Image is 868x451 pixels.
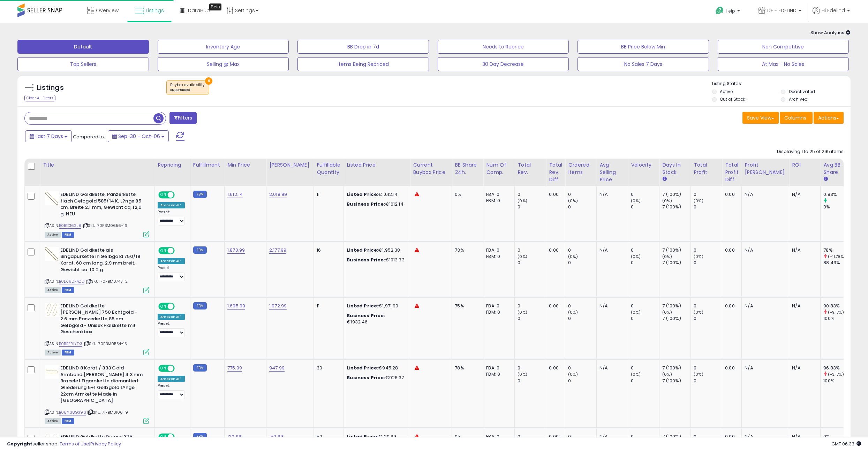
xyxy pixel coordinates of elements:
[158,314,185,320] div: Amazon AI *
[720,96,745,102] label: Out of Stock
[347,161,407,169] div: Listed Price
[347,365,378,371] b: Listed Price:
[85,278,129,284] span: | SKU: 70FBM0743-21
[347,201,385,207] b: Business Price:
[662,378,690,384] div: 7 (100%)
[631,372,641,377] small: (0%)
[712,81,851,87] p: Listing States:
[347,247,378,253] b: Listed Price:
[823,378,852,384] div: 100%
[568,378,596,384] div: 0
[662,303,690,309] div: 7 (100%)
[823,247,852,253] div: 78%
[694,315,722,322] div: 0
[87,410,128,415] span: | SKU: 71FBM0106-9
[317,161,341,176] div: Fulfillable Quantity
[73,133,105,140] span: Compared to:
[62,350,74,356] span: FBM
[578,57,709,71] button: No Sales 7 Days
[347,375,405,381] div: €926.37
[24,95,55,101] div: Clear All Filters
[82,223,127,228] span: | SKU: 70FBM0656-16
[662,309,672,315] small: (0%)
[205,77,212,85] button: ×
[60,247,145,275] b: EDELIND Goldkette als Singapurkette in Gelbgold 750/18 Karat, 60 cm lang, 2.9 mm breit, Gewicht c...
[486,161,512,176] div: Num of Comp.
[45,287,61,293] span: All listings currently available for purchase on Amazon
[486,253,509,260] div: FBM: 0
[549,365,560,371] div: 0.00
[694,372,703,377] small: (0%)
[45,303,59,317] img: 41ugLb7wHkL._SL40_.jpg
[45,365,59,379] img: 31NLrg5+cTL._SL40_.jpg
[188,7,210,14] span: DataHub
[662,254,672,259] small: (0%)
[45,365,149,423] div: ASIN:
[742,112,779,124] button: Save View
[486,303,509,309] div: FBA: 0
[317,365,338,371] div: 30
[784,114,806,121] span: Columns
[347,191,378,198] b: Listed Price:
[486,198,509,204] div: FBM: 0
[227,365,242,372] a: 775.99
[662,247,690,253] div: 7 (100%)
[347,201,405,207] div: €1612.14
[518,198,527,204] small: (0%)
[60,303,145,337] b: EDELIND Goldkette [PERSON_NAME] 750 Echtgold - 2.6 mm Panzerkette 85 cm Gelbgold - Unisex Halsket...
[831,441,861,447] span: 2025-10-14 06:33 GMT
[568,198,578,204] small: (0%)
[518,260,546,266] div: 0
[438,40,569,54] button: Needs to Reprice
[828,372,844,377] small: (-3.17%)
[169,112,197,124] button: Filters
[518,315,546,322] div: 0
[159,366,168,372] span: ON
[725,247,736,253] div: 0.00
[60,365,145,405] b: EDELIND 8 Karat / 333 Gold Armband [PERSON_NAME] 4.3 mm Bracelet Figarokette diamantiert Gliederu...
[568,161,594,176] div: Ordered Items
[662,372,672,377] small: (0%)
[745,161,786,176] div: Profit [PERSON_NAME]
[518,161,543,176] div: Total Rev.
[568,254,578,259] small: (0%)
[37,83,64,93] h5: Listings
[158,258,185,264] div: Amazon AI *
[662,191,690,198] div: 7 (100%)
[170,87,205,92] div: suppressed
[518,365,546,371] div: 0
[227,161,263,169] div: Min Price
[347,257,405,263] div: €1913.33
[568,191,596,198] div: 0
[158,57,289,71] button: Selling @ Max
[59,410,86,415] a: B08Y68G396
[662,161,688,176] div: Days In Stock
[193,191,207,198] small: FBM
[45,247,149,292] div: ASIN:
[193,364,207,372] small: FBM
[227,303,245,309] a: 1,695.99
[518,372,527,377] small: (0%)
[193,302,207,309] small: FBM
[45,418,61,424] span: All listings currently available for purchase on Amazon
[96,7,119,14] span: Overview
[269,247,286,254] a: 2,177.99
[792,303,815,309] div: N/A
[568,309,578,315] small: (0%)
[347,312,385,319] b: Business Price:
[813,7,850,23] a: Hi Edelind
[662,365,690,371] div: 7 (100%)
[828,309,844,315] small: (-9.17%)
[60,191,145,219] b: EDELIND Goldkette, Panzerkette flach Gelbgold 585/14 K, L?nge 85 cm, Breite 2,1 mm, Gewicht ca, 1...
[662,198,672,204] small: (0%)
[694,191,722,198] div: 0
[631,247,659,253] div: 0
[814,112,844,124] button: Actions
[158,266,185,281] div: Preset:
[792,191,815,198] div: N/A
[631,309,641,315] small: (0%)
[792,365,815,371] div: N/A
[59,278,84,284] a: B0DJ9DFKCD
[269,303,287,309] a: 1,972.99
[170,82,205,93] span: Buybox availability :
